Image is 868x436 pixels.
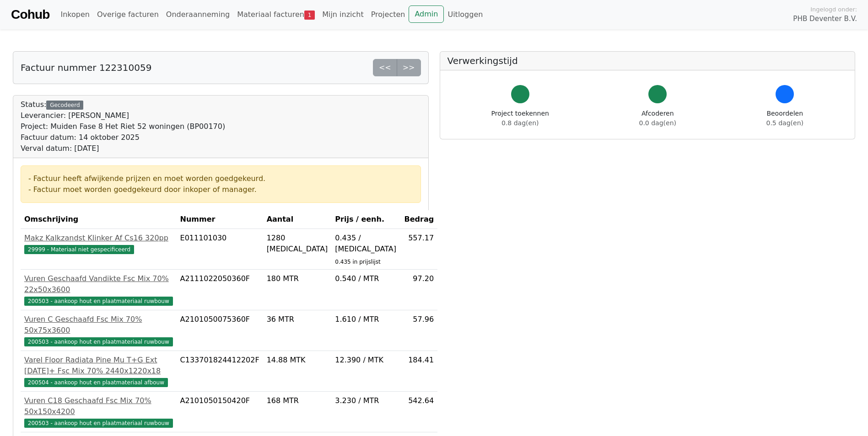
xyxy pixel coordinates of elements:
a: Vuren Geschaafd Vandikte Fsc Mix 70% 22x50x3600200503 - aankoop hout en plaatmateriaal ruwbouw [24,273,173,306]
div: Varel Floor Radiata Pine Mu T+G Ext [DATE]+ Fsc Mix 70% 2440x1220x18 [24,355,173,377]
th: Aantal [263,210,332,229]
div: Afcoderen [639,109,676,128]
div: 3.230 / MTR [335,395,396,406]
div: Vuren C18 Geschaafd Fsc Mix 70% 50x150x4200 [24,395,173,417]
td: E011101030 [177,229,263,270]
td: A2111022050360F [177,270,263,310]
th: Prijs / eenh. [331,210,400,229]
a: Overige facturen [93,5,162,24]
td: 184.41 [400,351,437,392]
span: 0.0 dag(en) [639,119,676,127]
div: 0.540 / MTR [335,273,396,284]
span: 29999 - Materiaal niet gespecificeerd [24,245,134,254]
th: Bedrag [400,210,437,229]
div: Leverancier: [PERSON_NAME] [21,110,225,121]
div: 168 MTR [267,395,328,406]
div: Vuren Geschaafd Vandikte Fsc Mix 70% 22x50x3600 [24,273,173,295]
div: Status: [21,99,225,154]
th: Omschrijving [21,210,177,229]
a: Admin [409,5,444,23]
div: Factuur datum: 14 oktober 2025 [21,132,225,143]
div: Verval datum: [DATE] [21,143,225,154]
span: PHB Deventer B.V. [793,14,857,24]
a: Mijn inzicht [318,5,367,24]
div: 36 MTR [267,314,328,325]
div: Beoordelen [766,109,803,128]
span: 200503 - aankoop hout en plaatmateriaal ruwbouw [24,337,173,346]
div: - Factuur moet worden goedgekeurd door inkoper of manager. [28,184,413,195]
span: Ingelogd onder: [810,5,857,14]
a: Uitloggen [444,5,486,24]
div: - Factuur heeft afwijkende prijzen en moet worden goedgekeurd. [28,173,413,184]
div: 0.435 / [MEDICAL_DATA] [335,233,396,255]
td: A2101050075360F [177,310,263,351]
div: 14.88 MTK [267,355,328,366]
div: Makz Kalkzandst Klinker Af Cs16 320pp [24,233,173,244]
a: Cohub [11,4,49,26]
div: 12.390 / MTK [335,355,396,366]
h5: Factuur nummer 122310059 [21,62,151,73]
span: 200503 - aankoop hout en plaatmateriaal ruwbouw [24,297,173,306]
div: 1280 [MEDICAL_DATA] [267,233,328,255]
a: Projecten [367,5,409,24]
a: Varel Floor Radiata Pine Mu T+G Ext [DATE]+ Fsc Mix 70% 2440x1220x18200504 - aankoop hout en plaa... [24,355,173,388]
td: 97.20 [400,270,437,310]
div: Project: Muiden Fase 8 Het Riet 52 woningen (BP00170) [21,121,225,132]
div: Project toekennen [491,109,549,128]
td: 542.64 [400,392,437,432]
a: Makz Kalkzandst Klinker Af Cs16 320pp29999 - Materiaal niet gespecificeerd [24,233,173,255]
a: Onderaanneming [162,5,233,24]
div: 1.610 / MTR [335,314,396,325]
td: 57.96 [400,310,437,351]
td: C133701824412202F [177,351,263,392]
div: Vuren C Geschaafd Fsc Mix 70% 50x75x3600 [24,314,173,336]
a: Materiaal facturen1 [233,5,318,24]
h5: Verwerkingstijd [447,55,848,66]
a: Vuren C Geschaafd Fsc Mix 70% 50x75x3600200503 - aankoop hout en plaatmateriaal ruwbouw [24,314,173,347]
sub: 0.435 in prijslijst [335,259,380,265]
span: 200503 - aankoop hout en plaatmateriaal ruwbouw [24,419,173,428]
th: Nummer [177,210,263,229]
span: 0.8 dag(en) [501,119,539,127]
span: 200504 - aankoop hout en plaatmateriaal afbouw [24,378,168,387]
a: Vuren C18 Geschaafd Fsc Mix 70% 50x150x4200200503 - aankoop hout en plaatmateriaal ruwbouw [24,395,173,428]
td: 557.17 [400,229,437,270]
span: 0.5 dag(en) [766,119,803,127]
div: 180 MTR [267,273,328,284]
span: 1 [304,11,315,20]
div: Gecodeerd [46,101,83,110]
a: Inkopen [57,5,93,24]
td: A2101050150420F [177,392,263,432]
